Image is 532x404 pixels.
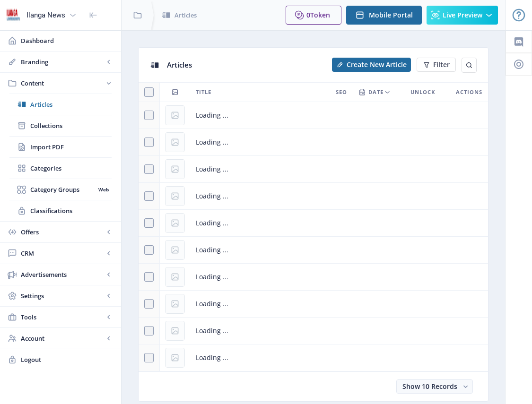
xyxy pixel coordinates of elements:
span: Filter [433,61,450,69]
span: SEO [336,86,347,98]
span: Live Preview [443,11,482,19]
a: Collections [9,115,112,136]
td: Loading ... [190,291,488,318]
span: Content [21,78,104,88]
td: Loading ... [190,318,488,344]
td: Loading ... [190,210,488,237]
span: Classifications [30,206,112,215]
nb-badge: Web [95,185,112,194]
a: New page [326,58,411,72]
button: 0Token [286,6,341,25]
span: Actions [456,86,482,98]
td: Loading ... [190,264,488,291]
span: Categories [30,163,112,173]
td: Loading ... [190,129,488,156]
td: Loading ... [190,156,488,183]
img: 6e32966d-d278-493e-af78-9af65f0c2223.png [6,8,21,23]
app-collection-view: Articles [138,47,488,402]
span: Date [368,86,384,98]
span: Token [310,10,330,19]
span: Branding [21,57,104,67]
span: Account [21,334,104,343]
td: Loading ... [190,344,488,371]
span: CRM [21,249,104,258]
span: Logout [21,355,113,364]
span: Articles [174,10,197,20]
a: Articles [9,94,112,115]
button: Live Preview [427,6,498,25]
a: Category GroupsWeb [9,179,112,200]
span: Create New Article [347,61,407,69]
td: Loading ... [190,237,488,264]
a: Import PDF [9,137,112,157]
a: Classifications [9,200,112,221]
span: Mobile Portal [369,11,413,19]
td: Loading ... [190,102,488,129]
span: Title [196,86,211,98]
span: Offers [21,227,104,237]
span: Articles [167,60,192,69]
button: Filter [417,58,456,72]
span: Import PDF [30,142,112,152]
span: Tools [21,312,104,322]
span: Category Groups [30,185,95,194]
span: Settings [21,291,104,301]
span: Articles [30,100,112,109]
button: Mobile Portal [346,6,422,25]
button: Create New Article [332,58,411,72]
td: Loading ... [190,183,488,210]
div: Ilanga News [26,5,65,26]
span: Collections [30,121,112,130]
span: Advertisements [21,270,104,279]
a: Categories [9,158,112,179]
span: Dashboard [21,36,113,45]
span: Unlock [410,86,435,98]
